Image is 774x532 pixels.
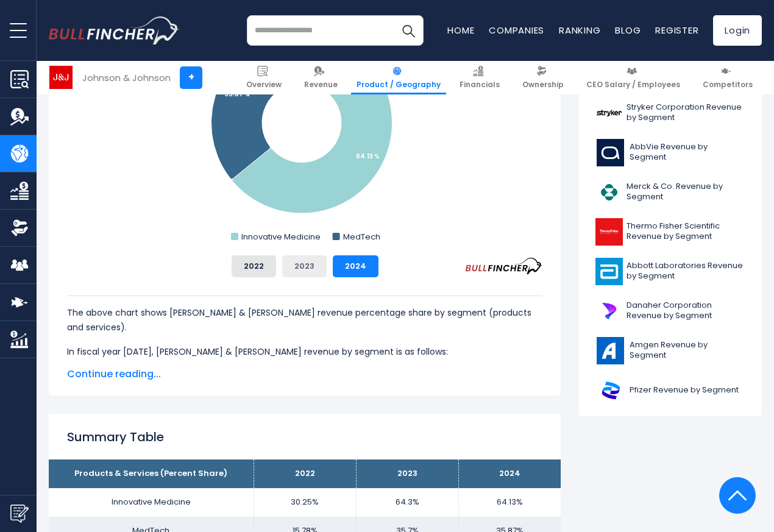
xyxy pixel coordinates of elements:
span: Continue reading... [67,367,542,381]
th: 2023 [356,459,458,488]
a: Register [655,24,698,37]
tspan: 35.87 % [225,90,250,99]
a: Product / Geography [351,61,446,94]
span: Danaher Corporation Revenue by Segment [627,300,745,321]
td: 64.3% [356,488,458,517]
span: Overview [246,80,282,90]
span: Stryker Corporation Revenue by Segment [627,102,745,123]
span: Abbott Laboratories Revenue by Segment [627,261,745,282]
a: Go to homepage [49,16,180,44]
span: Merck & Co. Revenue by Segment [627,182,745,202]
button: 2024 [333,255,378,277]
td: 64.13% [458,488,561,517]
button: Search [393,15,424,46]
span: Competitors [703,80,753,90]
span: Financials [460,80,500,90]
td: Innovative Medicine [49,488,254,517]
a: CEO Salary / Employees [581,61,686,94]
button: 2022 [232,255,276,277]
tspan: 64.13 % [356,152,380,161]
span: Thermo Fisher Scientific Revenue by Segment [627,221,745,242]
span: Revenue [304,80,338,90]
a: Login [713,15,762,46]
span: CEO Salary / Employees [586,80,680,90]
a: Pfizer Revenue by Segment [588,374,753,407]
td: 30.25% [254,488,356,517]
a: Ownership [517,61,569,94]
th: Products & Services (Percent Share) [49,459,254,488]
span: AbbVie Revenue by Segment [630,142,745,163]
span: Pfizer Revenue by Segment [630,385,739,395]
a: Thermo Fisher Scientific Revenue by Segment [588,215,753,249]
a: Competitors [697,61,758,94]
img: ABT logo [595,258,623,285]
text: MedTech [343,231,380,243]
h2: Summary Table [67,428,542,446]
a: Abbott Laboratories Revenue by Segment [588,255,753,288]
img: Ownership [10,219,29,237]
a: Stryker Corporation Revenue by Segment [588,96,753,130]
p: The above chart shows [PERSON_NAME] & [PERSON_NAME] revenue percentage share by segment (products... [67,305,542,335]
a: Blog [615,24,641,37]
a: Merck & Co. Revenue by Segment [588,176,753,209]
th: 2022 [254,459,356,488]
th: 2024 [458,459,561,488]
a: Amgen Revenue by Segment [588,334,753,367]
div: Johnson & Johnson [82,71,171,85]
a: + [180,66,202,89]
span: Amgen Revenue by Segment [630,340,745,361]
img: DHR logo [595,297,623,325]
a: Overview [241,61,287,94]
a: Companies [489,24,544,37]
img: AMGN logo [595,337,626,364]
a: Revenue [299,61,343,94]
img: TMO logo [595,218,623,246]
img: JNJ logo [49,66,73,89]
div: The for [PERSON_NAME] & [PERSON_NAME] is the Innovative Medicine, which represents 64.13% of its ... [67,296,542,471]
a: Home [447,24,474,37]
button: 2023 [282,255,327,277]
a: Ranking [559,24,600,37]
a: Danaher Corporation Revenue by Segment [588,294,753,328]
svg: Johnson & Johnson's Revenue Share by Segment [67,2,542,246]
img: MRK logo [595,179,623,206]
span: Ownership [522,80,564,90]
text: Innovative Medicine [241,231,321,243]
img: SYK logo [595,99,623,127]
a: Financials [454,61,505,94]
img: PFE logo [595,377,626,404]
p: In fiscal year [DATE], [PERSON_NAME] & [PERSON_NAME] revenue by segment is as follows: [67,344,542,359]
img: ABBV logo [595,139,626,166]
img: bullfincher logo [49,16,180,44]
a: AbbVie Revenue by Segment [588,136,753,169]
span: Product / Geography [357,80,441,90]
